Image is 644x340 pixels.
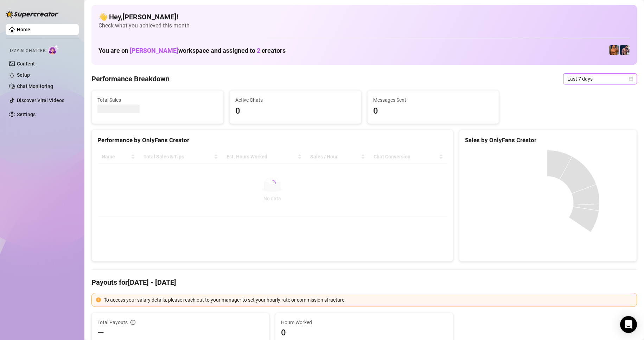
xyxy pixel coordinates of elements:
a: Content [17,61,35,67]
span: 2 [257,47,260,54]
span: Total Payouts [97,319,128,326]
span: exclamation-circle [96,297,101,302]
a: Home [17,27,30,32]
div: Performance by OnlyFans Creator [97,136,447,145]
span: Messages Sent [373,96,493,104]
span: 0 [235,105,356,118]
span: Izzy AI Chatter [10,48,45,54]
div: Open Intercom Messenger [620,316,637,333]
a: Setup [17,72,30,78]
div: Sales by OnlyFans Creator [465,136,631,145]
h4: 👋 Hey, [PERSON_NAME] ! [98,12,630,22]
h4: Payouts for [DATE] - [DATE] [91,277,637,287]
span: calendar [629,77,633,81]
img: Axel [620,45,630,55]
h1: You are on workspace and assigned to creators [98,47,286,55]
span: [PERSON_NAME] [130,47,178,54]
span: Hours Worked [281,319,447,326]
img: logo-BBDzfeDw.svg [6,11,58,18]
span: Active Chats [235,96,356,104]
span: info-circle [130,320,135,325]
span: loading [267,178,277,188]
a: Chat Monitoring [17,83,53,89]
img: AI Chatter [48,45,59,55]
a: Settings [17,112,36,117]
span: 0 [373,105,493,118]
a: Discover Viral Videos [17,97,64,103]
h4: Performance Breakdown [91,74,170,84]
span: Check what you achieved this month [98,22,630,30]
div: To access your salary details, please reach out to your manager to set your hourly rate or commis... [104,296,632,304]
span: 0 [281,327,447,338]
span: Total Sales [97,96,218,104]
span: Last 7 days [567,74,633,84]
span: — [97,327,104,338]
img: JG [609,45,619,55]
